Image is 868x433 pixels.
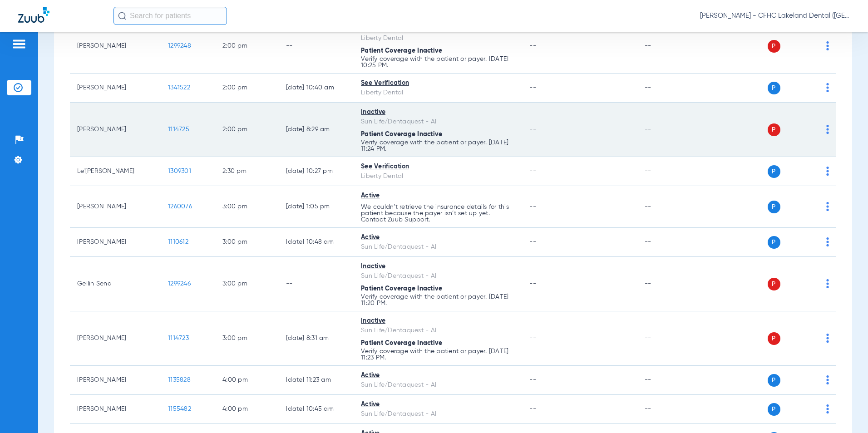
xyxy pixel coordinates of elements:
p: Verify coverage with the patient or payer. [DATE] 10:25 PM. [361,56,515,69]
span: -- [529,203,536,210]
td: [DATE] 10:45 AM [279,395,354,424]
img: group-dot-blue.svg [826,167,829,176]
span: P [768,403,780,416]
img: group-dot-blue.svg [826,125,829,134]
img: group-dot-blue.svg [826,237,829,246]
span: Patient Coverage Inactive [361,285,442,292]
td: 2:00 PM [215,103,279,157]
div: Sun Life/Dentaquest - AI [361,117,515,127]
span: 1135828 [168,377,191,383]
td: 3:00 PM [215,257,279,311]
span: Patient Coverage Inactive [361,131,442,138]
p: Verify coverage with the patient or payer. [DATE] 11:23 PM. [361,348,515,361]
span: -- [529,126,536,133]
div: Inactive [361,316,515,326]
p: Verify coverage with the patient or payer. [DATE] 11:20 PM. [361,294,515,306]
p: Verify coverage with the patient or payer. [DATE] 11:24 PM. [361,139,515,152]
span: [PERSON_NAME] - CFHC Lakeland Dental ([GEOGRAPHIC_DATA]) [700,11,850,20]
td: -- [637,103,699,157]
td: 2:00 PM [215,74,279,103]
div: Sun Life/Dentaquest - AI [361,326,515,335]
span: P [768,40,780,53]
span: P [768,165,780,178]
input: Search for patients [113,7,227,25]
div: Active [361,400,515,409]
img: group-dot-blue.svg [826,279,829,288]
span: P [768,236,780,249]
td: -- [637,366,699,395]
img: Zuub Logo [18,7,49,23]
td: [PERSON_NAME] [70,228,161,257]
td: [PERSON_NAME] [70,103,161,157]
td: -- [279,257,354,311]
div: See Verification [361,79,515,88]
td: [DATE] 11:23 AM [279,366,354,395]
span: P [768,278,780,290]
span: -- [529,377,536,383]
td: 2:00 PM [215,19,279,74]
span: P [768,201,780,213]
img: group-dot-blue.svg [826,334,829,343]
img: group-dot-blue.svg [826,202,829,211]
td: 3:00 PM [215,186,279,228]
iframe: Chat Widget [823,389,868,433]
span: 1299246 [168,280,191,287]
span: 1260076 [168,203,192,210]
img: group-dot-blue.svg [826,41,829,50]
td: [PERSON_NAME] [70,74,161,103]
span: 1155482 [168,406,191,412]
span: P [768,374,780,387]
span: 1299248 [168,43,191,49]
td: 3:00 PM [215,228,279,257]
td: -- [637,74,699,103]
span: 1341522 [168,84,190,91]
td: [DATE] 8:29 AM [279,103,354,157]
td: [DATE] 10:40 AM [279,74,354,103]
td: [DATE] 8:31 AM [279,311,354,366]
div: Inactive [361,108,515,117]
img: Search Icon [118,12,126,20]
div: Sun Life/Dentaquest - AI [361,242,515,252]
td: 2:30 PM [215,157,279,186]
span: -- [529,406,536,412]
span: P [768,332,780,345]
span: 1114723 [168,335,189,341]
div: Sun Life/Dentaquest - AI [361,271,515,281]
span: -- [529,280,536,287]
img: hamburger-icon [12,39,26,49]
td: -- [637,257,699,311]
td: -- [637,228,699,257]
span: -- [529,43,536,49]
span: P [768,123,780,136]
img: group-dot-blue.svg [826,83,829,92]
div: Active [361,233,515,242]
span: P [768,82,780,94]
span: 1309301 [168,168,191,174]
div: Sun Life/Dentaquest - AI [361,409,515,419]
td: -- [637,311,699,366]
td: [PERSON_NAME] [70,19,161,74]
span: -- [529,84,536,91]
td: [PERSON_NAME] [70,311,161,366]
img: group-dot-blue.svg [826,375,829,384]
div: See Verification [361,162,515,172]
div: Inactive [361,262,515,271]
div: Active [361,191,515,201]
span: -- [529,335,536,341]
div: Sun Life/Dentaquest - AI [361,380,515,390]
span: 1110612 [168,239,188,245]
td: [DATE] 10:27 PM [279,157,354,186]
td: 3:00 PM [215,311,279,366]
td: Le'[PERSON_NAME] [70,157,161,186]
td: -- [637,395,699,424]
span: Patient Coverage Inactive [361,340,442,346]
p: We couldn’t retrieve the insurance details for this patient because the payer isn’t set up yet. C... [361,204,515,223]
span: 1114725 [168,126,189,133]
td: -- [637,19,699,74]
td: 4:00 PM [215,395,279,424]
td: [PERSON_NAME] [70,186,161,228]
td: 4:00 PM [215,366,279,395]
span: -- [529,168,536,174]
div: Liberty Dental [361,88,515,98]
